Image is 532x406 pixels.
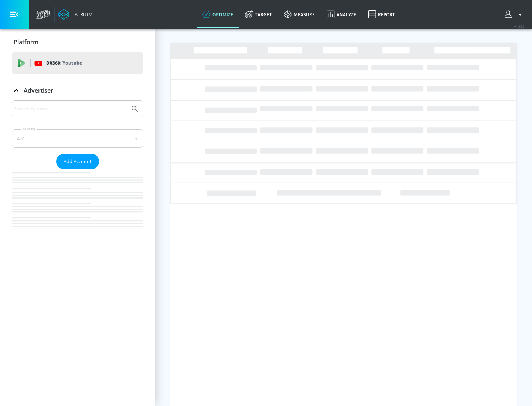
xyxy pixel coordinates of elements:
div: A-Z [12,129,143,148]
label: Sort By [21,127,37,131]
p: Youtube [62,59,82,67]
button: Add Account [56,154,99,169]
a: optimize [197,1,239,28]
span: Add Account [64,157,92,166]
div: Atrium [72,11,93,18]
nav: list of Advertiser [12,169,143,241]
a: Report [362,1,401,28]
p: Advertiser [24,86,53,94]
a: Atrium [58,9,93,20]
a: Analyze [321,1,362,28]
div: Advertiser [12,100,143,241]
p: DV360: [46,59,82,67]
input: Search by name [15,104,127,114]
p: Platform [14,38,38,46]
div: Platform [12,32,143,52]
div: Advertiser [12,80,143,101]
a: measure [278,1,321,28]
div: DV360: Youtube [12,52,143,74]
a: Target [239,1,278,28]
span: v 4.25.2 [514,24,525,28]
